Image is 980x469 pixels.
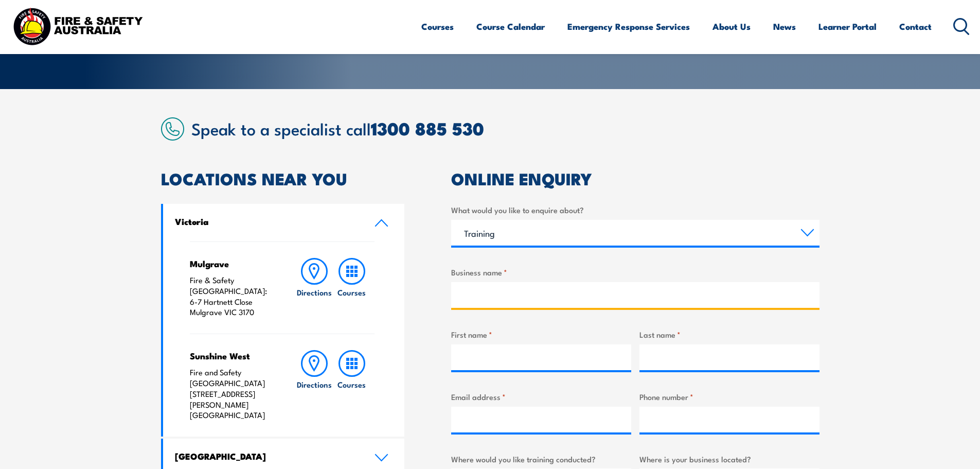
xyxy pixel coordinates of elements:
a: 1300 885 530 [371,114,484,142]
h4: [GEOGRAPHIC_DATA] [175,450,359,462]
h6: Courses [337,287,366,298]
label: Where is your business located? [639,453,819,465]
p: Fire & Safety [GEOGRAPHIC_DATA]: 6-7 Hartnett Close Mulgrave VIC 3170 [190,275,276,318]
h4: Mulgrave [190,258,276,269]
a: Courses [333,258,370,318]
a: Learner Portal [818,13,877,40]
p: Fire and Safety [GEOGRAPHIC_DATA] [STREET_ADDRESS][PERSON_NAME] [GEOGRAPHIC_DATA] [190,367,276,421]
h6: Courses [337,379,366,390]
label: Email address [451,391,631,403]
h2: ONLINE ENQUIRY [451,171,819,185]
h2: LOCATIONS NEAR YOU [161,171,405,185]
a: News [773,13,796,40]
label: Business name [451,266,819,278]
h4: Victoria [175,216,359,227]
label: Phone number [639,391,819,403]
a: Contact [899,13,932,40]
a: Victoria [163,204,405,241]
a: Courses [421,13,454,40]
h4: Sunshine West [190,350,276,361]
a: Directions [296,258,333,318]
a: Directions [296,350,333,421]
h2: Speak to a specialist call [191,119,819,137]
label: Last name [639,328,819,340]
h6: Directions [297,287,332,298]
a: Emergency Response Services [567,13,690,40]
a: Course Calendar [476,13,545,40]
label: What would you like to enquire about? [451,204,819,216]
label: First name [451,328,631,340]
h6: Directions [297,379,332,390]
a: Courses [333,350,370,421]
a: About Us [712,13,751,40]
label: Where would you like training conducted? [451,453,631,465]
